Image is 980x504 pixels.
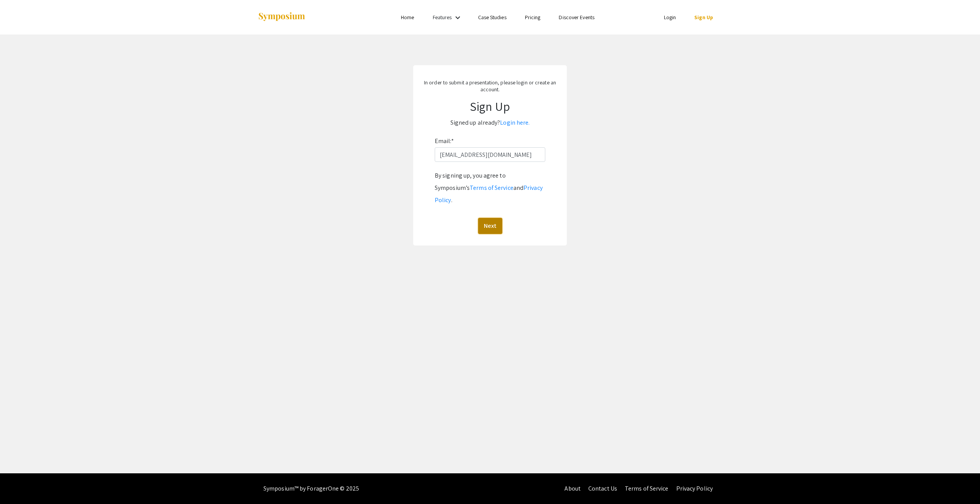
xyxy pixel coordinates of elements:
a: Privacy Policy [676,484,713,492]
a: Discover Events [559,14,594,21]
a: About [564,484,581,492]
a: Contact Us [588,484,617,492]
div: Symposium™ by ForagerOne © 2025 [263,473,359,504]
button: Next [478,218,502,234]
p: In order to submit a presentation, please login or create an account. [421,79,559,93]
a: Pricing [525,14,541,21]
p: Signed up already? [421,117,559,129]
iframe: Chat [6,469,33,498]
a: Login here. [500,119,530,127]
img: Symposium by ForagerOne [258,12,306,22]
label: Email: [435,135,454,147]
a: Terms of Service [625,484,669,492]
div: By signing up, you agree to Symposium’s and . [435,170,545,206]
a: Features [433,14,452,21]
a: Privacy Policy [435,184,543,204]
a: Login [664,14,676,21]
a: Sign Up [694,14,713,21]
h1: Sign Up [421,99,559,114]
a: Home [401,14,414,21]
mat-icon: Expand Features list [453,13,462,22]
a: Case Studies [478,14,507,21]
a: Terms of Service [470,184,513,192]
